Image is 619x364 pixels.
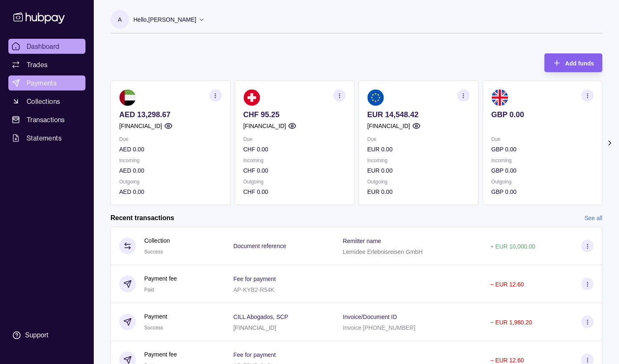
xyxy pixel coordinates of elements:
[144,350,177,359] p: Payment fee
[27,60,48,70] span: Trades
[243,110,346,119] p: CHF 95.25
[233,276,276,282] p: Fee for payment
[8,131,85,146] a: Statements
[343,238,381,244] p: Remitter name
[119,89,136,106] img: ae
[243,121,286,131] p: [FINANCIAL_ID]
[8,94,85,109] a: Collections
[491,145,594,154] p: GBP 0.00
[243,177,346,186] p: Outgoing
[490,281,524,288] p: − EUR 12.60
[27,41,60,51] span: Dashboard
[491,156,594,165] p: Incoming
[119,121,162,131] p: [FINANCIAL_ID]
[243,135,346,144] p: Due
[144,274,177,283] p: Payment fee
[27,78,57,88] span: Payments
[144,325,163,331] span: Success
[119,166,222,175] p: AED 0.00
[233,324,276,331] p: [FINANCIAL_ID]
[27,133,62,143] span: Statements
[367,121,410,131] p: [FINANCIAL_ID]
[584,213,602,223] a: See all
[490,319,532,326] p: − EUR 1,980.20
[491,177,594,186] p: Outgoing
[343,324,415,331] p: Invoice [PHONE_NUMBER]
[367,166,470,175] p: EUR 0.00
[544,53,602,72] button: Add funds
[144,249,163,255] span: Success
[491,135,594,144] p: Due
[367,156,470,165] p: Incoming
[243,156,346,165] p: Incoming
[8,57,85,72] a: Trades
[8,112,85,127] a: Transactions
[233,351,276,358] p: Fee for payment
[144,287,154,293] span: Paid
[119,187,222,196] p: AED 0.00
[491,89,508,106] img: gb
[233,314,288,320] p: CILL Abogados, SCP
[110,213,174,223] h2: Recent transactions
[8,75,85,90] a: Payments
[243,166,346,175] p: CHF 0.00
[367,145,470,154] p: EUR 0.00
[243,187,346,196] p: CHF 0.00
[367,187,470,196] p: EUR 0.00
[118,15,122,24] p: A
[119,177,222,186] p: Outgoing
[27,96,60,106] span: Collections
[119,145,222,154] p: AED 0.00
[367,110,470,119] p: EUR 14,548.42
[243,145,346,154] p: CHF 0.00
[119,135,222,144] p: Due
[491,187,594,196] p: GBP 0.00
[144,312,167,321] p: Payment
[343,249,422,255] p: Lernidee Erlebnisreisen GmbH
[367,135,470,144] p: Due
[243,89,260,106] img: ch
[25,331,48,340] div: Support
[490,357,524,364] p: − EUR 12.60
[367,177,470,186] p: Outgoing
[491,166,594,175] p: GBP 0.00
[119,156,222,165] p: Incoming
[8,326,85,344] a: Support
[490,243,535,250] p: + EUR 10,000.00
[133,15,196,24] p: Hello, [PERSON_NAME]
[343,314,397,320] p: Invoice/Document ID
[233,243,286,249] p: Document reference
[233,286,275,293] p: AP-KYB2-R54K
[491,110,594,119] p: GBP 0.00
[27,115,65,125] span: Transactions
[565,60,594,67] span: Add funds
[144,236,170,245] p: Collection
[119,110,222,119] p: AED 13,298.67
[8,39,85,54] a: Dashboard
[367,89,384,106] img: eu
